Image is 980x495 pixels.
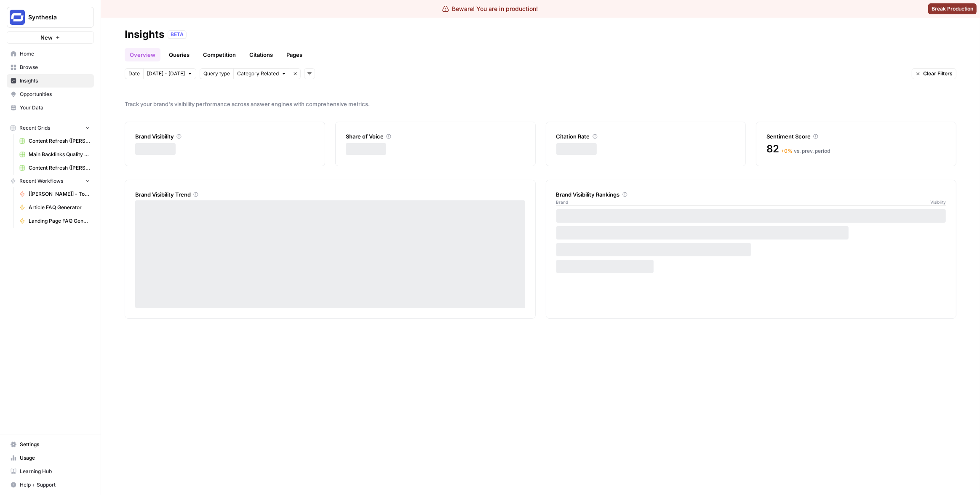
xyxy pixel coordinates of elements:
span: Content Refresh ([PERSON_NAME]'s edit) [29,137,90,145]
span: Learning Hub [20,468,90,475]
button: Recent Workflows [7,175,94,187]
div: Share of Voice [346,132,525,141]
span: Settings [20,441,90,448]
span: Home [20,50,90,58]
span: Break Production [932,5,973,13]
span: Content Refresh ([PERSON_NAME]) [29,164,90,172]
div: Brand Visibility Trend [135,190,525,199]
button: New [7,31,94,44]
span: Article FAQ Generator [29,204,90,211]
a: Insights [7,74,94,88]
button: Workspace: Synthesia [7,7,94,28]
button: Category Related [233,68,290,79]
span: Date [128,70,140,77]
a: Landing Page FAQ Generator [16,214,94,228]
div: BETA [168,30,187,39]
button: Clear Filters [912,68,956,79]
span: + 0 % [781,148,793,154]
span: Browse [20,64,90,71]
span: Track your brand's visibility performance across answer engines with comprehensive metrics. [125,100,956,108]
a: Learning Hub [7,465,94,478]
a: Overview [125,48,160,61]
a: Opportunities [7,88,94,101]
a: Browse [7,61,94,74]
span: Help + Support [20,481,90,489]
button: [DATE] - [DATE] [143,68,196,79]
span: Query type [203,70,230,77]
span: Brand [556,199,569,205]
div: Brand Visibility Rankings [556,190,946,199]
span: Main Backlinks Quality Checker - MAIN [29,151,90,158]
button: Help + Support [7,478,94,492]
span: Usage [20,454,90,462]
a: Usage [7,451,94,465]
a: Content Refresh ([PERSON_NAME]'s edit) [16,134,94,148]
span: Opportunities [20,90,90,98]
span: Landing Page FAQ Generator [29,217,90,225]
a: Pages [281,48,307,61]
a: Queries [164,48,195,61]
a: Competition [198,48,241,61]
span: [DATE] - [DATE] [147,70,185,77]
span: Recent Workflows [19,177,63,185]
a: Article FAQ Generator [16,201,94,214]
div: Beware! You are in production! [442,5,538,13]
div: Brand Visibility [135,132,315,141]
button: Break Production [928,3,977,14]
span: Clear Filters [923,70,953,77]
a: Your Data [7,101,94,114]
span: New [40,33,53,42]
span: Visibility [930,199,946,205]
a: Main Backlinks Quality Checker - MAIN [16,148,94,161]
a: Home [7,47,94,61]
a: Citations [244,48,278,61]
a: Content Refresh ([PERSON_NAME]) [16,161,94,175]
div: vs. prev. period [781,147,830,155]
div: Insights [125,28,164,41]
a: [[PERSON_NAME]] - Tools & Features Pages Refreshe - [MAIN WORKFLOW] [16,187,94,201]
button: Recent Grids [7,122,94,134]
div: Citation Rate [556,132,736,141]
a: Settings [7,438,94,451]
div: Sentiment Score [766,132,946,141]
span: Recent Grids [19,124,50,132]
span: Synthesia [28,13,79,21]
img: Synthesia Logo [10,10,25,25]
span: 82 [766,142,779,156]
span: Insights [20,77,90,85]
span: Category Related [237,70,279,77]
span: Your Data [20,104,90,112]
span: [[PERSON_NAME]] - Tools & Features Pages Refreshe - [MAIN WORKFLOW] [29,190,90,198]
